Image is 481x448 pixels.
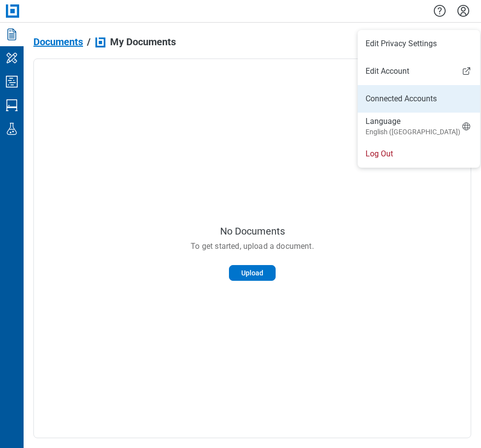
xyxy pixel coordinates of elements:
[366,116,460,137] div: Language
[87,36,90,47] div: /
[110,36,176,47] span: My Documents
[4,121,20,137] svg: Labs
[4,27,20,42] svg: Documents
[33,36,83,47] span: Documents
[366,127,460,137] small: English ([GEOGRAPHIC_DATA])
[455,2,471,19] button: Settings
[4,97,20,113] svg: Studio Sessions
[229,265,276,281] button: Upload
[358,65,480,77] a: Edit Account
[358,30,480,168] ul: Menu
[220,226,285,237] p: No Documents
[358,30,480,58] li: Edit Privacy Settings
[4,74,20,90] svg: Studio Projects
[4,50,20,66] svg: My Workspace
[191,241,313,252] p: To get started, upload a document.
[358,140,480,168] li: Log Out
[366,93,472,105] a: Connected Accounts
